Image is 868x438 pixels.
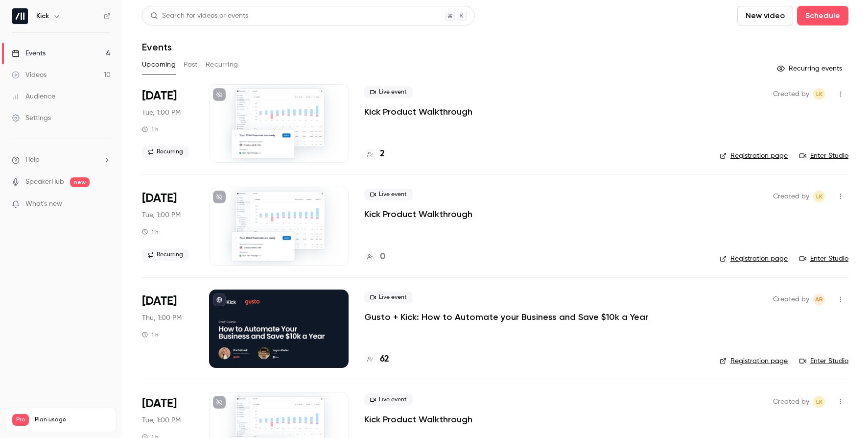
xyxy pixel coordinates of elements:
[720,151,788,161] a: Registration page
[364,147,385,161] a: 2
[142,396,177,412] span: [DATE]
[815,293,823,305] span: AR
[816,396,822,408] span: LK
[773,396,809,408] span: Created by
[773,191,809,202] span: Created by
[99,200,111,209] iframe: Noticeable Trigger
[364,189,413,200] span: Live event
[813,88,825,100] span: Logan Kieller
[799,356,848,366] a: Enter Studio
[142,249,189,261] span: Recurring
[816,191,822,202] span: LK
[142,290,193,368] div: Sep 25 Thu, 11:00 AM (America/Vancouver)
[12,155,111,165] li: help-dropdown-opener
[773,88,809,100] span: Created by
[142,146,189,158] span: Recurring
[364,353,389,366] a: 62
[142,125,159,133] div: 1 h
[12,49,46,58] div: Events
[364,208,472,220] a: Kick Product Walkthrough
[12,414,29,426] span: Pro
[12,8,28,24] img: Kick
[142,415,181,425] span: Tue, 1:00 PM
[25,177,64,187] a: SpeakerHub
[813,396,825,408] span: Logan Kieller
[816,88,822,100] span: LK
[142,293,177,309] span: [DATE]
[364,414,472,425] a: Kick Product Walkthrough
[380,250,385,264] h4: 0
[142,210,181,220] span: Tue, 1:00 PM
[720,254,788,264] a: Registration page
[25,199,62,209] span: What's new
[70,177,90,187] span: new
[799,254,848,264] a: Enter Studio
[142,187,193,265] div: Sep 23 Tue, 11:00 AM (America/Los Angeles)
[12,113,51,123] div: Settings
[142,57,176,73] button: Upcoming
[364,250,385,264] a: 0
[799,151,848,161] a: Enter Studio
[142,41,172,53] h1: Events
[142,88,177,104] span: [DATE]
[142,108,181,118] span: Tue, 1:00 PM
[737,6,793,25] button: New video
[184,57,198,73] button: Past
[206,57,238,73] button: Recurring
[773,293,809,305] span: Created by
[35,416,110,424] span: Plan usage
[12,70,47,80] div: Videos
[142,84,193,163] div: Sep 16 Tue, 11:00 AM (America/Los Angeles)
[364,292,413,303] span: Live event
[364,394,413,406] span: Live event
[380,147,385,161] h4: 2
[142,228,159,236] div: 1 h
[720,356,788,366] a: Registration page
[142,331,159,339] div: 1 h
[813,191,825,202] span: Logan Kieller
[773,61,848,76] button: Recurring events
[12,92,55,101] div: Audience
[150,11,248,21] div: Search for videos or events
[142,191,177,206] span: [DATE]
[380,353,389,366] h4: 62
[36,11,49,21] h6: Kick
[25,155,40,165] span: Help
[813,293,825,305] span: Andrew Roth
[364,311,648,323] a: Gusto + Kick: How to Automate your Business and Save $10k a Year
[364,106,472,118] a: Kick Product Walkthrough
[797,6,848,25] button: Schedule
[364,86,413,98] span: Live event
[142,313,182,323] span: Thu, 1:00 PM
